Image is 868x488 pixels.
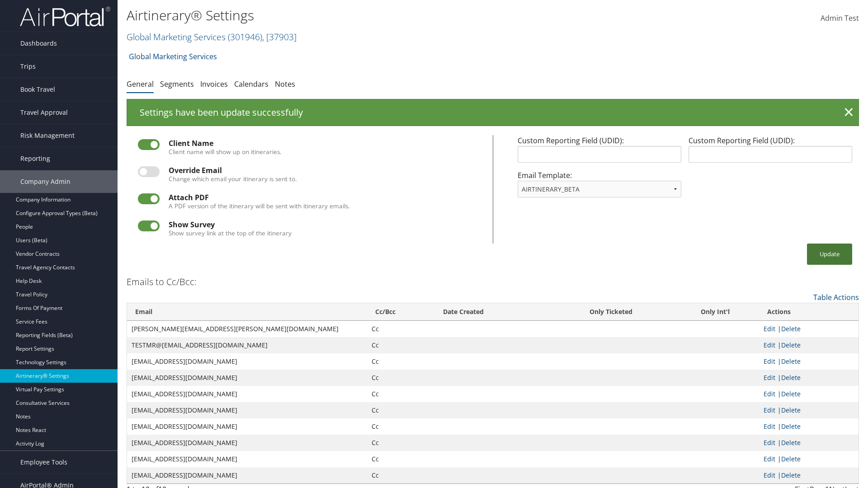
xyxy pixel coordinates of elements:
[367,435,435,451] td: Cc
[764,438,775,447] a: Edit
[671,303,759,321] th: Only Int'l: activate to sort column ascending
[20,451,67,474] span: Employee Tools
[759,321,859,337] td: |
[234,79,269,89] a: Calendars
[20,6,110,27] img: airportal-logo.png
[813,292,859,302] a: Table Actions
[127,31,297,43] a: Global Marketing Services
[169,229,292,238] label: Show survey link at the top of the itinerary
[127,370,367,386] td: [EMAIL_ADDRESS][DOMAIN_NAME]
[127,435,367,451] td: [EMAIL_ADDRESS][DOMAIN_NAME]
[759,370,859,386] td: |
[127,386,367,402] td: [EMAIL_ADDRESS][DOMAIN_NAME]
[781,324,801,333] a: Delete
[514,170,685,205] div: Email Template:
[169,202,350,211] label: A PDF version of the itinerary will be sent with itinerary emails.
[759,402,859,418] td: |
[367,337,435,353] td: Cc
[367,321,435,337] td: Cc
[781,471,801,479] a: Delete
[367,353,435,370] td: Cc
[764,324,775,333] a: Edit
[514,135,685,170] div: Custom Reporting Field (UDID):
[20,147,50,170] span: Reporting
[169,221,481,229] div: Show Survey
[127,337,367,353] td: TESTMR@[EMAIL_ADDRESS][DOMAIN_NAME]
[759,386,859,402] td: |
[821,13,859,23] span: Admin Test
[764,422,775,431] a: Edit
[367,303,435,321] th: Cc/Bcc: activate to sort column ascending
[127,467,367,483] td: [EMAIL_ADDRESS][DOMAIN_NAME]
[127,79,154,89] a: General
[127,402,367,418] td: [EMAIL_ADDRESS][DOMAIN_NAME]
[367,386,435,402] td: Cc
[764,389,775,398] a: Edit
[127,418,367,435] td: [EMAIL_ADDRESS][DOMAIN_NAME]
[127,99,859,126] div: Settings have been update successfully
[200,79,228,89] a: Invoices
[20,32,57,55] span: Dashboards
[821,5,859,33] a: Admin Test
[781,357,801,366] a: Delete
[781,341,801,349] a: Delete
[367,402,435,418] td: Cc
[781,455,801,463] a: Delete
[160,79,194,89] a: Segments
[367,467,435,483] td: Cc
[127,303,367,321] th: Email: activate to sort column ascending
[759,303,859,321] th: Actions
[262,31,297,43] span: , [ 37903 ]
[781,406,801,414] a: Delete
[169,174,297,183] label: Change which email your itinerary is sent to.
[759,451,859,467] td: |
[367,370,435,386] td: Cc
[759,337,859,353] td: |
[169,166,481,174] div: Override Email
[169,147,282,156] label: Client name will show up on itineraries.
[685,135,856,170] div: Custom Reporting Field (UDID):
[764,406,775,414] a: Edit
[764,373,775,382] a: Edit
[20,170,71,193] span: Company Admin
[841,103,857,122] a: ×
[759,353,859,370] td: |
[127,276,197,288] h3: Emails to Cc/Bcc:
[169,193,481,202] div: Attach PDF
[127,6,615,25] h1: Airtinerary® Settings
[764,471,775,479] a: Edit
[127,321,367,337] td: [PERSON_NAME][EMAIL_ADDRESS][PERSON_NAME][DOMAIN_NAME]
[367,418,435,435] td: Cc
[764,357,775,366] a: Edit
[20,101,68,124] span: Travel Approval
[169,139,481,147] div: Client Name
[759,418,859,435] td: |
[781,373,801,382] a: Delete
[759,435,859,451] td: |
[435,303,551,321] th: Date Created: activate to sort column ascending
[781,422,801,431] a: Delete
[764,341,775,349] a: Edit
[759,467,859,483] td: |
[20,124,75,147] span: Risk Management
[807,244,852,265] button: Update
[781,438,801,447] a: Delete
[551,303,671,321] th: Only Ticketed: activate to sort column ascending
[228,31,262,43] span: ( 301946 )
[127,451,367,467] td: [EMAIL_ADDRESS][DOMAIN_NAME]
[129,47,217,66] a: Global Marketing Services
[764,455,775,463] a: Edit
[781,389,801,398] a: Delete
[367,451,435,467] td: Cc
[20,55,36,78] span: Trips
[20,78,55,101] span: Book Travel
[275,79,295,89] a: Notes
[127,353,367,370] td: [EMAIL_ADDRESS][DOMAIN_NAME]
